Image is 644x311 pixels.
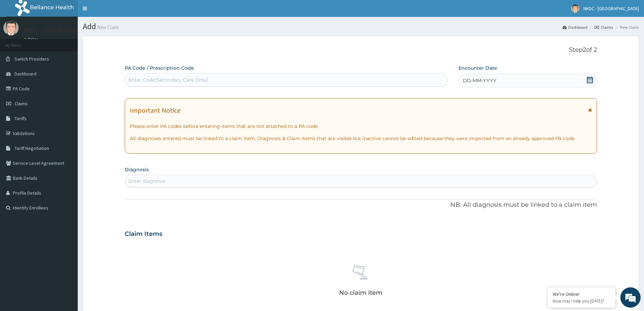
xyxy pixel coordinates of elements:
div: We're Online! [553,291,610,297]
span: We're online! [39,85,93,154]
p: NB: All diagnosis must be linked to a claim item [125,201,597,209]
label: Encounter Date [458,65,497,71]
label: Diagnosis [125,166,149,173]
div: Enter Code(Secondary Care Only) [128,76,208,83]
small: New Claim [96,25,119,30]
img: User Image [571,4,579,13]
p: Step 2 of 2 [125,46,597,54]
div: Minimize live chat window [111,3,127,20]
h1: Important Notice [130,107,181,114]
a: Claims [595,24,613,30]
img: User Image [3,20,19,36]
span: NKDC - [GEOGRAPHIC_DATA] [583,5,639,12]
textarea: Type your message and hit 'Enter' [3,185,129,208]
div: Chat with us now [35,38,114,47]
a: Online [24,37,40,42]
p: All diagnoses entered must be linked to a claim item. Diagnosis & Claim Items that are visible bu... [130,135,592,142]
div: Enter diagnosis [128,178,165,184]
a: Dashboard [563,24,588,30]
span: Tariff Negotiation [15,145,49,151]
h1: Add [83,22,639,31]
p: No claim item [339,289,382,296]
p: How may I help you today? [553,298,610,304]
p: NKDC - [GEOGRAPHIC_DATA] [24,27,99,34]
img: d_794563401_company_1708531726252_794563401 [13,34,27,51]
label: PA Code / Prescription Code [125,65,194,71]
li: New Claim [614,24,639,30]
span: Tariffs [15,115,27,121]
span: DD-MM-YYYY [463,77,496,84]
span: Switch Providers [15,56,49,62]
span: Dashboard [15,71,37,77]
span: Claims [15,101,28,107]
h3: Claim Items [125,230,162,238]
p: Please enter PA codes before entering items that are not attached to a PA code [130,123,592,130]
